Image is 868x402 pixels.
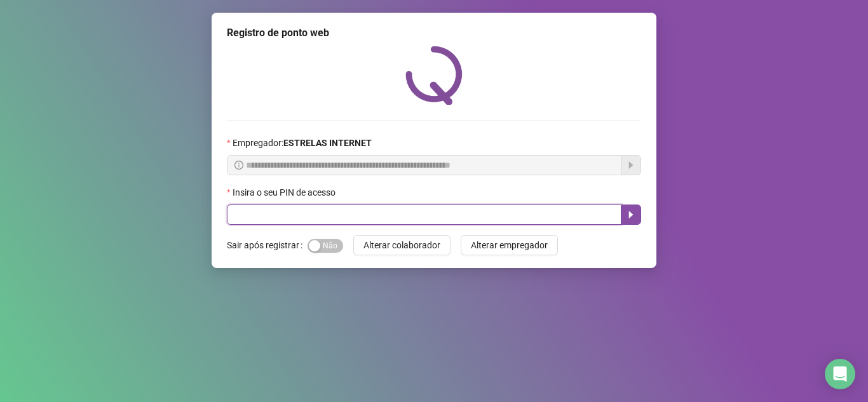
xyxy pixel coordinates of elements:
strong: ESTRELAS INTERNET [283,138,372,148]
span: Empregador : [233,136,372,150]
button: Alterar colaborador [353,235,451,255]
span: Alterar colaborador [363,238,440,252]
button: Alterar empregador [461,235,558,255]
span: Alterar empregador [471,238,548,252]
img: QRPoint [405,46,463,105]
label: Insira o seu PIN de acesso [227,185,344,199]
div: Open Intercom Messenger [825,359,855,389]
span: caret-right [626,210,636,220]
div: Registro de ponto web [227,25,641,41]
span: info-circle [234,161,243,170]
label: Sair após registrar [227,235,308,255]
